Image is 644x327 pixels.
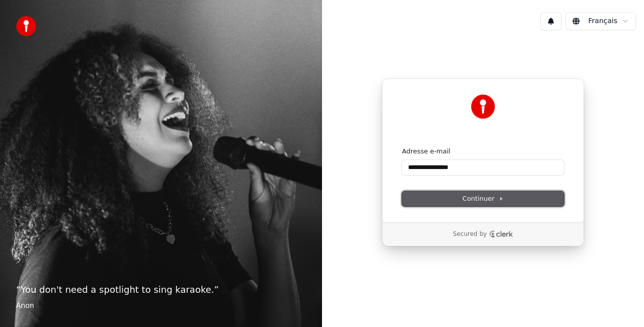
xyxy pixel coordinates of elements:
[16,283,306,297] p: “ You don't need a spotlight to sing karaoke. ”
[471,95,495,119] img: Youka
[462,194,504,203] span: Continuer
[489,230,513,237] a: Clerk logo
[402,147,450,156] label: Adresse e-mail
[16,16,36,36] img: youka
[16,301,306,311] footer: Anon
[453,230,487,238] p: Secured by
[402,191,564,206] button: Continuer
